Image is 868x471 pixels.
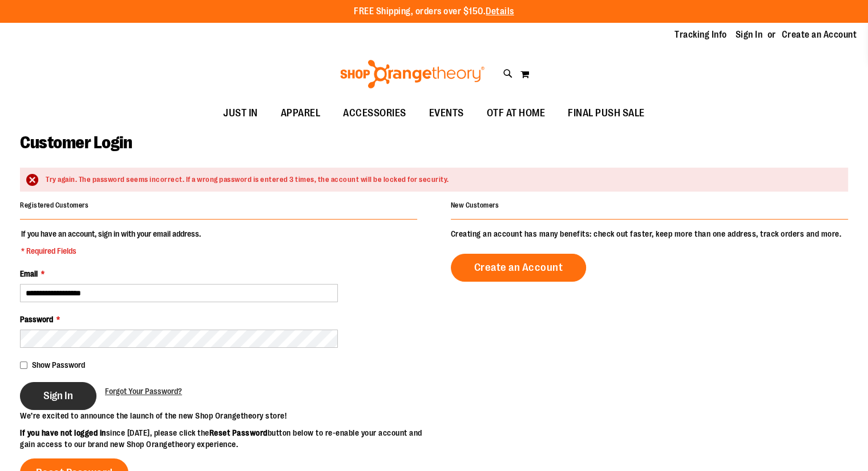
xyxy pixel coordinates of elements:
p: We’re excited to announce the launch of the new Shop Orangetheory store! [20,410,434,421]
span: OTF AT HOME [487,100,546,126]
span: Customer Login [20,133,132,152]
a: ACCESSORIES [332,100,418,127]
span: FINAL PUSH SALE [568,100,645,126]
a: EVENTS [418,100,475,127]
strong: New Customers [451,201,499,209]
span: EVENTS [429,100,464,126]
span: Sign In [43,389,73,402]
span: Forgot Your Password? [105,387,182,396]
span: Password [20,315,53,324]
p: FREE Shipping, orders over $150. [354,5,514,18]
span: Email [20,269,38,278]
button: Sign In [20,382,96,410]
span: Create an Account [474,261,563,274]
a: Create an Account [782,29,857,41]
div: Try again. The password seems incorrect. If a wrong password is entered 3 times, the account will... [46,174,837,185]
a: Tracking Info [675,29,727,41]
a: Details [486,6,514,17]
a: JUST IN [212,100,269,127]
span: ACCESSORIES [343,100,406,126]
img: Shop Orangetheory [338,60,486,88]
a: FINAL PUSH SALE [556,100,656,127]
span: * Required Fields [21,245,201,257]
a: Forgot Your Password? [105,385,182,397]
a: OTF AT HOME [475,100,557,127]
legend: If you have an account, sign in with your email address. [20,228,202,257]
span: Show Password [32,360,85,370]
a: Sign In [736,29,763,41]
a: APPAREL [269,100,332,127]
strong: Registered Customers [20,201,88,209]
p: since [DATE], please click the button below to re-enable your account and gain access to our bran... [20,427,434,450]
strong: Reset Password [209,428,268,437]
strong: If you have not logged in [20,428,106,437]
p: Creating an account has many benefits: check out faster, keep more than one address, track orders... [451,228,848,239]
span: JUST IN [223,100,258,126]
a: Create an Account [451,254,587,282]
span: APPAREL [281,100,321,126]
